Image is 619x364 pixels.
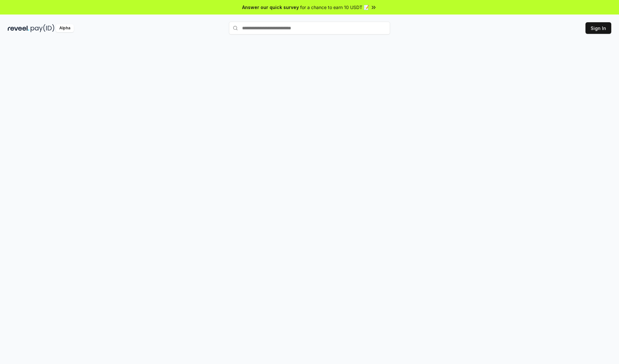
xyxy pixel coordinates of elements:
div: Alpha [56,24,74,32]
img: pay_id [31,24,54,32]
span: Answer our quick survey [242,4,299,11]
img: reveel_dark [8,24,29,32]
button: Sign In [585,22,611,34]
span: for a chance to earn 10 USDT 📝 [300,4,369,11]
